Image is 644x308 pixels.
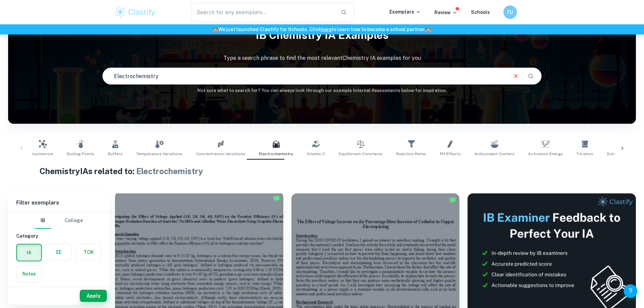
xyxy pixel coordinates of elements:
[434,9,457,16] p: Review
[449,197,456,204] img: Marked
[528,151,563,157] span: Activation Energy
[1,26,643,33] h6: We just launched Clastify for Schools. Click to learn how to become a school partner.
[80,290,107,302] button: Apply
[396,151,426,157] span: Reaction Rates
[624,284,637,298] button: Help and Feedback
[8,24,636,46] h1: IB Chemistry IA examples
[307,151,325,157] span: Vitamin C
[389,8,421,16] p: Exemplars
[273,195,280,202] img: Marked
[114,5,157,19] img: Clastify logo
[426,27,431,32] span: 🏫
[259,151,293,157] span: Electrochemistry
[8,54,636,62] p: Type a search phrase to find the most relevant Chemistry IA examples for you
[136,151,183,157] span: Temperature Variations
[8,193,110,212] h6: Filter exemplars
[35,213,83,229] div: Filter type choice
[213,27,218,32] span: 🏫
[35,213,51,229] button: IB
[607,151,626,157] span: Solubility
[103,67,507,86] input: E.g. enthalpy of combustion, Winkler method, phosphate and temperature...
[440,151,461,157] span: pH Effects
[196,151,245,157] span: Concentration Variations
[32,151,53,157] span: Isomerism
[509,70,522,82] button: Clear
[46,244,71,260] button: EE
[576,151,593,157] span: Titration
[17,266,42,282] button: Notes
[16,232,101,240] h6: Category
[525,70,536,82] button: Search
[339,151,383,157] span: Equilibrium Constants
[8,87,636,94] h6: Not sure what to search for? You can always look through our example Internal Assessments below f...
[65,213,83,229] button: College
[76,244,101,260] button: TOK
[17,244,41,261] button: IA
[67,151,94,157] span: Boiling Points
[192,3,336,22] input: Search for any exemplars...
[136,166,203,176] span: Electrochemistry
[474,151,515,157] span: Antioxidant Content
[321,27,332,32] a: here
[471,9,490,15] a: Schools
[108,151,123,157] span: Buffers
[506,8,514,16] h6: FU
[40,165,604,177] h1: Chemistry IAs related to:
[503,5,517,19] button: FU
